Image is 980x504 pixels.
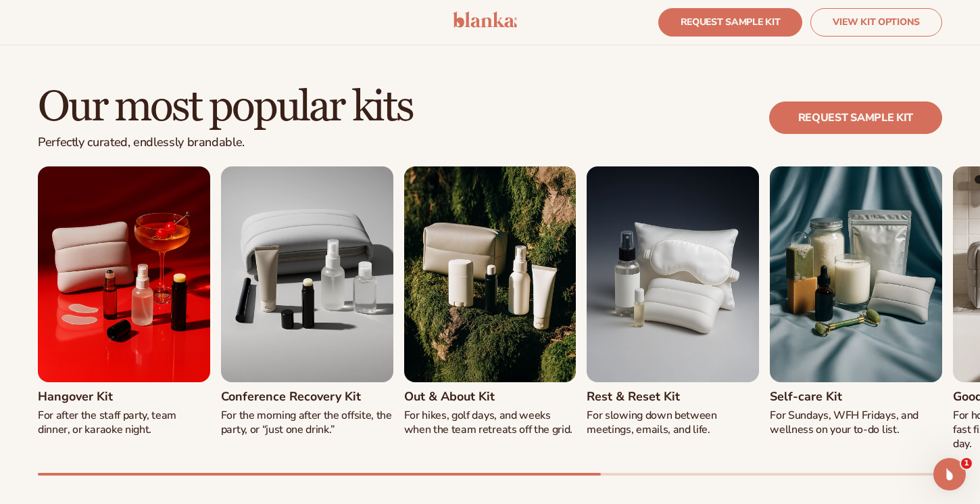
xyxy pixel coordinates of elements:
[38,390,113,404] h3: Hangover Kit
[38,135,413,150] p: Perfectly curated, endlessly brandable.
[404,166,577,437] div: 3 / 8
[453,12,517,28] img: logo
[38,166,210,382] img: Shopify Image 7
[453,12,517,33] a: logo
[587,166,759,382] img: Shopify Image 10
[658,8,803,37] a: REQUEST SAMPLE KIT
[404,390,495,404] h3: Out & About Kit
[587,166,759,437] div: 4 / 8
[587,390,680,404] h3: Rest & Reset Kit
[221,166,393,437] div: 2 / 8
[770,166,942,437] div: 5 / 8
[961,458,972,469] span: 1
[769,101,942,134] a: REQUEST SAMPLE KIT
[221,390,361,404] h3: Conference Recovery Kit
[221,409,393,437] p: For the morning after the offsite, the party, or “just one drink.”
[770,409,942,437] p: For Sundays, WFH Fridays, and wellness on your to-do list.
[38,85,413,130] h2: Our most popular kits
[221,166,393,382] img: Shopify Image 8
[587,409,759,437] p: For slowing down between meetings, emails, and life.
[810,8,942,37] a: VIEW KIT OPTIONS
[38,166,210,437] div: 1 / 8
[770,390,842,404] h3: Self-care Kit
[404,409,577,437] p: For hikes, golf days, and weeks when the team retreats off the grid.
[770,166,942,382] img: Shopify Image 11
[933,458,966,490] iframe: Intercom live chat
[38,409,210,437] p: For after the staff party, team dinner, or karaoke night.
[404,166,577,382] img: Shopify Image 9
